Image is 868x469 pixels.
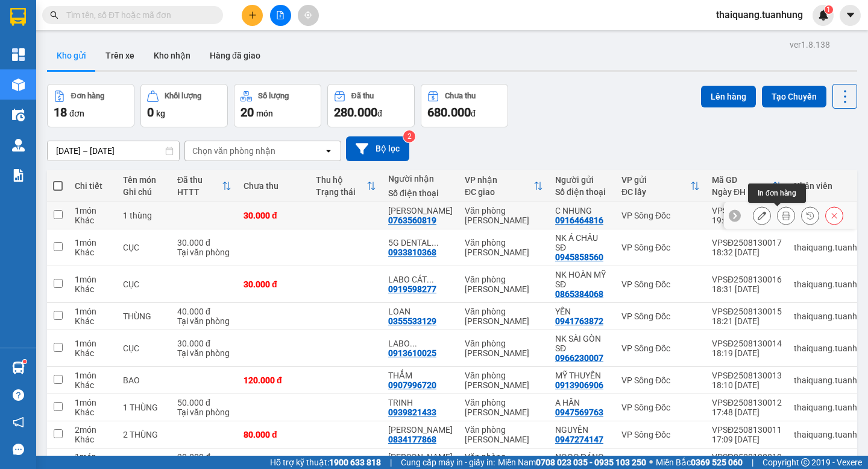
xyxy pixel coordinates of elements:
span: caret-down [845,10,856,21]
div: LOAN [388,307,453,316]
span: thaiquang.tuanhung [706,7,813,22]
div: VP Sông Đốc [621,375,700,385]
div: 0947274147 [555,435,603,444]
div: Tại văn phòng [177,316,231,326]
div: 2 THÙNG [123,430,165,439]
img: warehouse-icon [12,109,25,121]
div: Chi tiết [75,181,111,191]
div: TRINH [388,398,453,407]
button: file-add [270,5,291,26]
button: Số lượng20món [234,84,321,127]
span: ... [427,275,434,284]
div: Chưa thu [445,92,476,100]
div: 1 món [75,339,111,348]
div: Khác [75,284,111,294]
button: Đơn hàng18đơn [47,84,134,127]
div: Văn phòng [PERSON_NAME] [465,371,543,390]
div: In đơn hàng [748,183,806,203]
div: CỤC [123,279,165,289]
span: Miền Bắc [656,456,743,469]
img: icon-new-feature [818,10,829,21]
span: search [50,11,58,19]
div: Tên món [123,175,165,185]
svg: open [324,146,333,156]
div: 0913610025 [388,348,436,358]
div: Ngày ĐH [712,187,772,197]
div: YẾN [555,307,609,316]
button: Kho gửi [47,41,96,70]
span: | [752,456,753,469]
div: VPSĐ2508130010 [712,452,782,462]
div: Khác [75,348,111,358]
div: Khác [75,215,111,225]
div: A HÂN [555,398,609,407]
div: 0947569763 [555,407,603,417]
div: 0916464816 [555,215,603,225]
div: Người nhận [388,174,453,183]
div: VP Sông Đốc [621,343,700,353]
span: question-circle [13,389,24,401]
div: Số lượng [258,92,289,100]
span: plus [248,11,257,19]
div: NK SÀI GÒN SĐ [555,334,609,353]
div: 0355533129 [388,316,436,326]
li: 02839.63.63.63 [5,42,230,57]
div: 1 món [75,307,111,316]
div: C THANH [388,425,453,435]
div: Sửa đơn hàng [753,206,771,225]
div: Văn phòng [PERSON_NAME] [465,238,543,257]
button: Tạo Chuyến [762,86,826,107]
div: Chưa thu [244,181,304,191]
div: Khác [75,435,111,444]
img: solution-icon [12,169,25,182]
div: NGỌC HÂN [388,452,453,462]
img: dashboard-icon [12,48,25,61]
span: ... [410,339,417,348]
div: 1 món [75,238,111,247]
span: đơn [69,109,84,118]
div: 5G DENTAL LAB [388,238,453,247]
div: VPSĐ2508130016 [712,275,782,284]
div: VP Sông Đốc [621,430,700,439]
div: 0834177868 [388,435,436,444]
div: 0919598277 [388,284,436,294]
div: 17:09 [DATE] [712,435,782,444]
div: 18:32 [DATE] [712,247,782,257]
div: Chọn văn phòng nhận [192,145,275,157]
div: VP Sông Đốc [621,243,700,252]
div: VPSĐ2508130013 [712,371,782,380]
div: C NHUNG [555,206,609,215]
div: VP nhận [465,175,533,185]
img: logo-vxr [10,8,26,26]
div: 18:19 [DATE] [712,348,782,358]
span: Miền Nam [498,456,646,469]
div: Đã thu [177,175,222,185]
img: warehouse-icon [12,362,25,374]
span: 280.000 [334,105,377,120]
div: THẮM [388,371,453,380]
strong: 0708 023 035 - 0935 103 250 [536,458,646,467]
th: Toggle SortBy [171,170,237,202]
div: 2 món [75,425,111,435]
button: caret-down [840,5,861,26]
button: Lên hàng [701,86,756,107]
div: 30.000 đ [244,211,304,220]
div: VPSĐ2508130012 [712,398,782,407]
div: 19:07 [DATE] [712,215,782,225]
div: Khối lượng [165,92,201,100]
div: CỤC [123,243,165,252]
div: Văn phòng [PERSON_NAME] [465,398,543,417]
button: Khối lượng0kg [140,84,228,127]
div: VP Sông Đốc [621,279,700,289]
span: aim [304,11,312,19]
span: Cung cấp máy in - giấy in: [401,456,495,469]
div: Khác [75,380,111,390]
div: 30.000 đ [177,339,231,348]
div: 17:48 [DATE] [712,407,782,417]
div: Đơn hàng [71,92,104,100]
div: VPSĐ2508130011 [712,425,782,435]
b: [PERSON_NAME] [69,8,171,23]
div: Khác [75,247,111,257]
button: Bộ lọc [346,136,409,161]
div: 1 THÙNG [123,403,165,412]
